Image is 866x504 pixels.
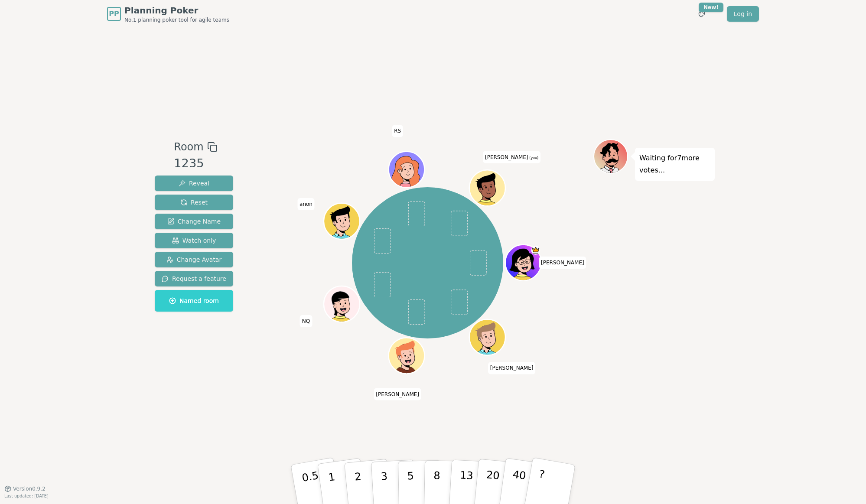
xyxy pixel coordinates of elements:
button: Watch only [155,233,233,248]
span: Click to change your name [483,151,540,163]
button: Click to change your avatar [470,171,504,205]
button: Request a feature [155,271,233,286]
div: New! [699,3,723,12]
span: Heidi is the host [531,246,540,255]
a: Log in [727,6,759,22]
span: (you) [528,156,539,160]
button: Version0.9.2 [4,485,46,492]
button: Named room [155,290,233,312]
a: PPPlanning PokerNo.1 planning poker tool for agile teams [107,4,229,23]
span: Reset [180,198,208,207]
span: Version 0.9.2 [13,485,46,492]
button: Reveal [155,176,233,191]
div: 1235 [174,155,217,172]
span: No.1 planning poker tool for agile teams [124,16,229,23]
span: Named room [169,296,219,305]
span: Click to change your name [297,198,315,210]
span: Click to change your name [539,257,586,269]
span: Change Name [167,217,221,226]
span: Click to change your name [374,388,421,400]
p: Waiting for 7 more votes... [639,152,710,176]
span: Last updated: [DATE] [4,494,49,498]
span: Request a feature [162,274,226,283]
span: Click to change your name [300,315,312,327]
button: Change Name [155,214,233,229]
button: Change Avatar [155,252,233,267]
span: Click to change your name [488,362,536,374]
span: Room [174,139,203,155]
span: Planning Poker [124,4,229,16]
span: Watch only [172,236,216,245]
span: Reveal [179,179,209,188]
span: PP [109,9,119,19]
span: Click to change your name [392,125,403,137]
button: Reset [155,195,233,210]
span: Change Avatar [166,255,222,264]
button: New! [694,6,710,22]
